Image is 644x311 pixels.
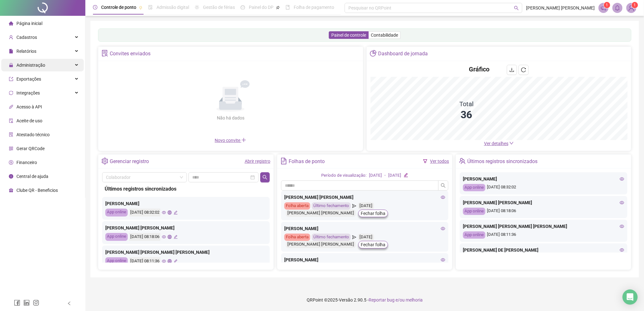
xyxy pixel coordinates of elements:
div: App online [463,184,485,191]
button: Fechar folha [358,241,388,248]
a: Ver todos [430,159,449,164]
span: Admissão digital [156,5,189,10]
span: Fechar folha [361,241,385,248]
span: info-circle [9,174,13,179]
span: api [9,105,13,109]
div: [DATE] 08:32:02 [129,209,160,216]
span: pie-chart [370,50,377,57]
span: Financeiro [16,160,37,165]
div: [PERSON_NAME] [284,256,445,263]
span: eye [441,258,445,262]
img: 80309 [627,3,636,13]
span: sun [195,5,199,9]
div: Dashboard de jornada [378,48,428,59]
span: edit [174,210,178,215]
span: audit [9,119,13,123]
div: App online [105,233,128,241]
span: gift [9,188,13,192]
span: lock [9,63,13,67]
span: dollar [9,160,13,165]
span: linkedin [23,300,30,306]
div: Últimos registros sincronizados [468,156,538,167]
div: [PERSON_NAME] [284,225,445,232]
span: facebook [14,300,20,306]
div: [DATE] 08:11:36 [129,257,160,265]
span: send [352,234,356,241]
button: Fechar folha [358,210,388,217]
div: [DATE] 08:18:06 [129,233,160,241]
span: Exportações [16,76,41,82]
span: Integrações [16,90,40,95]
span: Contabilidade [371,33,398,38]
span: edit [404,173,408,177]
div: Período de visualização: [321,172,366,179]
span: eye [620,200,624,205]
span: eye [162,210,166,215]
div: [DATE] 08:18:06 [463,208,624,215]
span: book [285,5,290,9]
div: Últimos registros sincronizados [105,185,267,193]
span: Versão [339,297,353,302]
div: [DATE] [358,202,374,210]
div: Folha aberta [284,234,310,241]
span: file-text [280,158,287,164]
div: [PERSON_NAME] [PERSON_NAME] [286,241,356,248]
div: [PERSON_NAME] [105,200,267,207]
span: clock-circle [93,5,97,9]
span: filter [423,159,427,163]
span: Aceite de uso [16,118,42,123]
div: Convites enviados [110,48,150,59]
span: global [168,235,172,239]
span: [PERSON_NAME] [PERSON_NAME] [526,4,595,11]
span: Reportar bug e/ou melhoria [369,297,423,302]
span: Central de ajuda [16,174,48,179]
span: search [262,175,267,180]
span: eye [441,226,445,231]
span: eye [162,235,166,239]
span: Ver detalhes [484,141,508,146]
div: App online [105,209,128,216]
span: Controle de ponto [101,5,136,10]
span: Gerar QRCode [16,146,45,151]
span: down [509,141,514,145]
span: eye [441,195,445,199]
span: solution [101,50,108,57]
span: Gestão de férias [203,5,235,10]
div: Último fechamento [312,234,351,241]
span: solution [9,132,13,137]
span: global [168,210,172,215]
span: pushpin [276,6,280,9]
div: [DATE] 08:11:36 [463,231,624,239]
span: export [9,77,13,81]
h4: Gráfico [469,65,489,74]
span: download [509,67,514,72]
span: search [514,6,519,10]
span: search [441,183,446,188]
span: send [352,202,356,210]
div: [DATE] 08:32:02 [463,184,624,191]
span: global [168,259,172,263]
div: [PERSON_NAME] DE [PERSON_NAME] [463,247,624,253]
div: [DATE] [388,172,401,179]
div: [PERSON_NAME] [463,175,624,182]
sup: 1 [604,2,610,8]
span: Atestado técnico [16,132,50,137]
div: Último fechamento [312,202,351,210]
div: Não há dados [201,114,260,121]
span: edit [174,259,178,263]
span: instagram [33,300,39,306]
span: team [459,158,466,164]
span: file-done [148,5,153,9]
span: eye [620,177,624,181]
span: Administração [16,63,45,68]
div: [PERSON_NAME] [PERSON_NAME] [284,194,445,201]
span: setting [101,158,108,164]
span: eye [620,248,624,252]
span: left [67,301,71,306]
span: 1 [606,3,608,7]
span: Acesso à API [16,104,42,109]
span: 1 [634,3,636,7]
div: App online [463,231,485,239]
span: reload [521,67,526,72]
span: Relatórios [16,49,36,54]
